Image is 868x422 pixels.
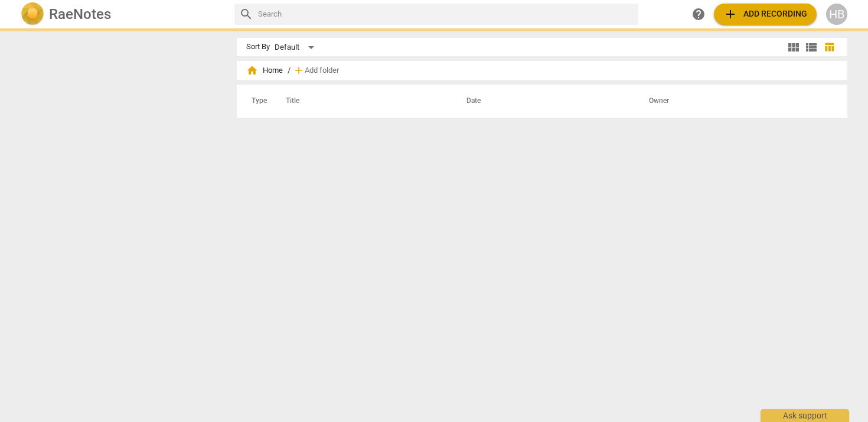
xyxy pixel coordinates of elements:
button: HB [826,4,847,25]
a: LogoRaeNotes [21,2,225,26]
span: add [293,65,305,76]
button: Tile view [785,38,802,56]
button: List view [802,38,820,56]
span: view_module [787,40,801,54]
span: Add recording [723,7,807,21]
span: / [288,66,291,75]
img: Logo [21,2,44,26]
span: view_list [804,40,818,54]
th: Type [242,85,272,118]
th: Date [452,85,635,118]
h2: RaeNotes [49,6,111,22]
span: search [239,7,253,21]
span: add [723,7,738,21]
div: Default [275,38,318,57]
span: Add folder [305,66,339,75]
div: Ask support [761,409,849,422]
button: Upload [714,4,817,25]
div: Sort By [246,43,270,51]
button: Table view [820,38,838,56]
span: table_chart [824,41,835,53]
span: Home [246,65,283,76]
span: help [691,7,706,21]
span: home [246,65,258,76]
input: Search [258,5,634,24]
th: Owner [635,85,835,118]
a: Help [688,4,709,25]
th: Title [272,85,452,118]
